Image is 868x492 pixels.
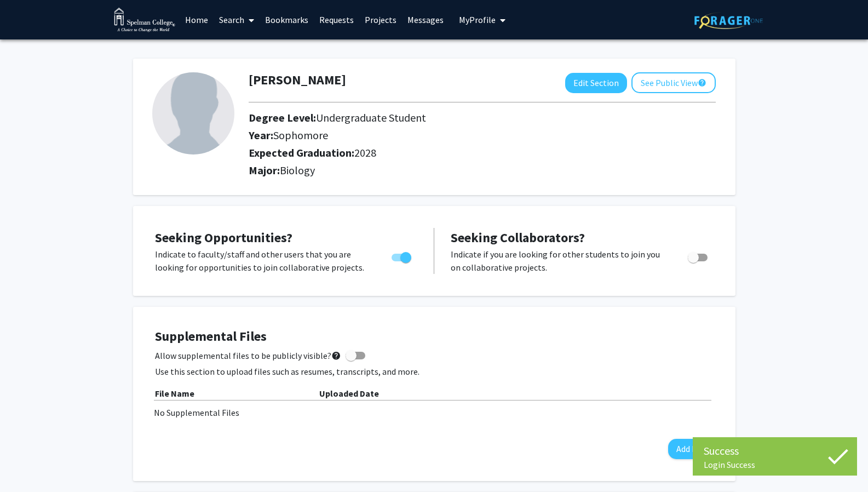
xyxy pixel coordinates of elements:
[249,146,666,159] h2: Expected Graduation:
[459,14,496,25] span: My Profile
[316,111,426,124] span: Undergraduate Student
[698,76,706,89] mat-icon: help
[668,439,714,459] button: Add File
[155,248,371,274] p: Indicate to faculty/staff and other users that you are looking for opportunities to join collabor...
[155,349,341,362] span: Allow supplemental files to be publicly visible?
[359,1,402,39] a: Projects
[249,111,666,124] h2: Degree Level:
[704,459,846,470] div: Login Success
[260,1,314,39] a: Bookmarks
[249,164,716,177] h2: Major:
[114,8,176,32] img: Spelman College Logo
[155,365,714,378] p: Use this section to upload files such as resumes, transcripts, and more.
[214,1,260,39] a: Search
[180,1,214,39] a: Home
[451,248,667,274] p: Indicate if you are looking for other students to join you on collaborative projects.
[319,388,379,399] b: Uploaded Date
[631,72,716,93] button: See Public View
[704,443,846,459] div: Success
[314,1,359,39] a: Requests
[402,1,449,39] a: Messages
[387,248,417,264] div: Toggle
[154,406,715,419] div: No Supplemental Files
[152,72,234,155] img: Profile Picture
[694,12,763,29] img: ForagerOne Logo
[565,73,627,93] button: Edit Section
[331,349,341,362] mat-icon: help
[451,229,585,246] span: Seeking Collaborators?
[155,388,194,399] b: File Name
[354,146,376,159] span: 2028
[273,128,328,142] span: Sophomore
[155,229,292,246] span: Seeking Opportunities?
[155,329,714,345] h4: Supplemental Files
[280,163,315,177] span: Biology
[249,72,346,88] h1: [PERSON_NAME]
[683,248,714,264] div: Toggle
[249,129,666,142] h2: Year:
